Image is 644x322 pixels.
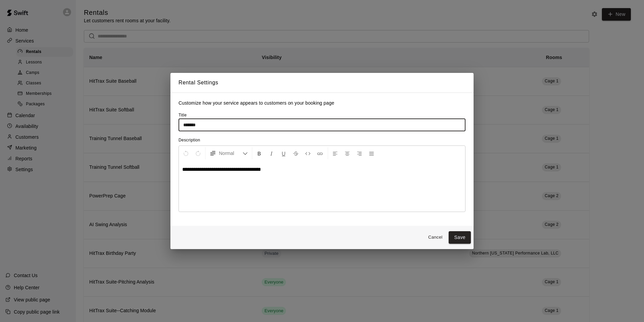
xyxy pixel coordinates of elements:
span: Normal [219,150,243,157]
button: Save [449,231,471,244]
button: Formatting Options [207,147,251,159]
button: Undo [180,147,192,159]
button: Cancel [424,232,446,243]
button: Redo [192,147,204,159]
button: Format Underline [278,147,289,159]
span: Description [179,138,200,142]
h2: Rental Settings [170,73,474,92]
button: Center Align [342,147,353,159]
button: Format Strikethrough [290,147,301,159]
button: Right Align [354,147,365,159]
button: Insert Code [302,147,314,159]
button: Left Align [329,147,341,159]
button: Format Italics [266,147,277,159]
button: Format Bold [254,147,265,159]
p: Customize how your service appears to customers on your booking page [179,100,465,106]
button: Justify Align [366,147,377,159]
button: Insert Link [314,147,326,159]
span: Title [179,113,187,117]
